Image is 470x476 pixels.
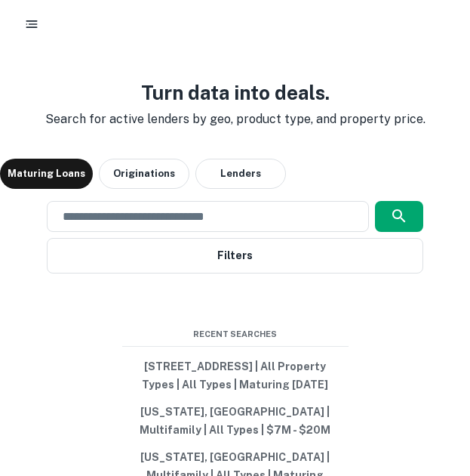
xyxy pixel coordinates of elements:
button: [STREET_ADDRESS] | All Property Types | All Types | Maturing [DATE] [122,353,349,398]
p: Search for active lenders by geo, product type, and property price. [33,110,438,128]
iframe: Chat Widget [395,355,470,428]
button: Originations [99,159,189,189]
button: Lenders [195,159,286,189]
button: Filters [47,238,422,274]
span: Recent Searches [122,328,349,341]
h3: Turn data into deals. [33,78,438,107]
button: [US_STATE], [GEOGRAPHIC_DATA] | Multifamily | All Types | $7M - $20M [122,398,349,444]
